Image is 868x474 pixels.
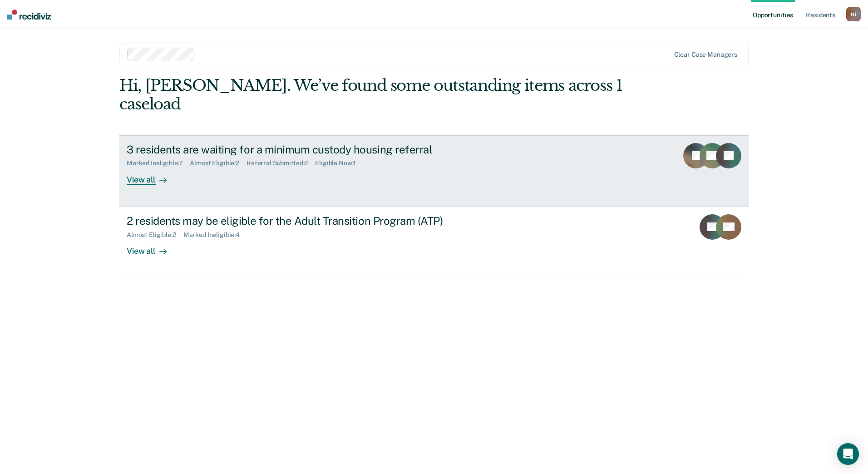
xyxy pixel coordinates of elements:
[247,159,315,167] div: Referral Submitted : 2
[315,159,363,167] div: Eligible Now : 1
[183,231,247,239] div: Marked Ineligible : 4
[674,51,737,59] div: Clear case managers
[119,207,749,278] a: 2 residents may be eligible for the Adult Transition Program (ATP)Almost Eligible:2Marked Ineligi...
[190,159,247,167] div: Almost Eligible : 2
[127,167,178,185] div: View all
[127,159,190,167] div: Marked Ineligible : 7
[127,143,445,156] div: 3 residents are waiting for a minimum custody housing referral
[119,135,749,207] a: 3 residents are waiting for a minimum custody housing referralMarked Ineligible:7Almost Eligible:...
[837,443,859,465] div: Open Intercom Messenger
[846,7,861,21] button: HJ
[127,214,445,227] div: 2 residents may be eligible for the Adult Transition Program (ATP)
[846,7,861,21] div: H J
[127,231,183,239] div: Almost Eligible : 2
[7,10,51,20] img: Recidiviz
[127,238,178,256] div: View all
[119,76,623,114] div: Hi, [PERSON_NAME]. We’ve found some outstanding items across 1 caseload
